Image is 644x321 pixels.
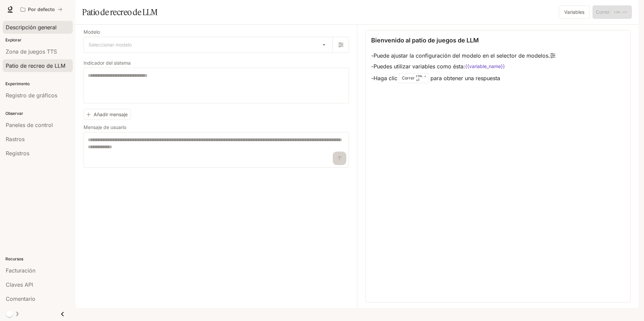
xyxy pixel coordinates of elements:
[84,37,332,53] div: Seleccionar modelo
[559,5,590,19] button: Variables
[84,29,100,35] font: Modelo
[374,52,550,59] font: Puede ajustar la configuración del modelo en el selector de modelos.
[564,9,584,15] font: Variables
[402,75,415,81] font: Correr
[371,37,479,44] font: Bienvenido al patio de juegos de LLM
[18,3,65,16] button: Todos los espacios de trabajo
[465,63,505,70] code: {{variable_name}}
[371,75,374,82] font: -
[28,6,55,12] font: Por defecto
[374,63,465,70] font: Puedes utilizar variables como ésta:
[84,60,131,66] font: Indicador del sistema
[416,74,426,78] font: CTRL +
[94,111,128,117] font: Añadir mensaje
[82,7,157,17] font: Patio de recreo de LLM
[84,109,131,120] button: Añadir mensaje
[371,52,374,59] font: -
[416,78,419,83] font: ⏎
[430,75,500,82] font: para obtener una respuesta
[371,63,374,70] font: -
[374,75,397,82] font: Haga clic
[89,42,132,47] font: Seleccionar modelo
[84,124,126,130] font: Mensaje de usuario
